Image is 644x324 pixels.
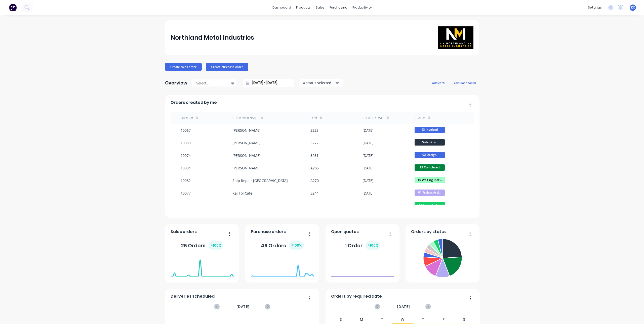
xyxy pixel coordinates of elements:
[181,140,191,146] div: 10089
[397,304,410,309] span: [DATE]
[232,128,261,133] div: [PERSON_NAME]
[9,4,17,11] img: Factory
[181,203,191,208] div: 10086
[331,316,351,323] div: S
[232,116,258,120] div: Customer Name
[310,153,318,158] div: 3231
[232,140,261,146] div: [PERSON_NAME]
[232,178,288,183] div: Ship Repair [GEOGRAPHIC_DATA]
[209,241,223,250] div: + 100 %
[363,178,374,183] div: [DATE]
[392,316,413,323] div: W
[303,80,335,85] div: 4 status selected
[363,140,374,146] div: [DATE]
[433,316,454,323] div: F
[451,79,479,86] button: edit dashboard
[331,229,359,235] span: Open quotes
[165,78,187,88] div: Overview
[366,241,380,250] div: + 100 %
[415,127,445,133] span: 13 Invoiced
[181,128,191,133] div: 10067
[363,191,374,196] div: [DATE]
[232,153,261,158] div: [PERSON_NAME]
[411,229,447,235] span: Orders by status
[206,63,248,71] button: Create purchase order
[585,4,604,11] div: settings
[236,304,250,309] span: [DATE]
[363,116,384,120] div: Created date
[310,203,319,208] div: A273
[415,139,445,146] span: Submitted
[415,152,445,158] span: 02 Design
[310,128,318,133] div: 3223
[294,4,313,11] div: products
[413,316,433,323] div: T
[631,5,635,10] span: KC
[300,79,343,87] button: 4 status selected
[438,26,473,49] img: Northland Metal Industries
[363,128,374,133] div: [DATE]
[429,79,448,86] button: add card
[270,4,294,11] a: dashboard
[261,241,304,250] div: 46 Orders
[345,241,380,250] div: 1 Order
[350,4,374,11] div: productivity
[181,116,193,120] div: Order #
[415,190,445,196] span: 01 Project Assi...
[454,316,474,323] div: S
[232,191,252,196] div: Kai Toi Cafe
[363,165,374,171] div: [DATE]
[251,229,286,235] span: Purchase orders
[310,165,319,171] div: A265
[372,316,392,323] div: T
[181,165,191,171] div: 10084
[181,241,223,250] div: 26 Orders
[171,229,197,235] span: Sales orders
[181,191,191,196] div: 10077
[165,63,202,71] button: Create sales order
[181,178,191,183] div: 10082
[415,177,445,183] span: 10 Waiting Inst...
[171,33,254,43] div: Northland Metal Industries
[310,178,319,183] div: A270
[313,4,327,11] div: sales
[310,191,318,196] div: 3244
[310,140,318,146] div: 3272
[363,203,374,208] div: [DATE]
[232,203,267,208] div: [GEOGRAPHIC_DATA]
[351,316,372,323] div: M
[363,153,374,158] div: [DATE]
[181,153,191,158] div: 10074
[232,165,261,171] div: [PERSON_NAME]
[415,164,445,171] span: 12 Completed
[415,202,445,208] span: 11 Inst. / Delv...
[327,4,350,11] div: purchasing
[171,100,217,106] span: Orders created by me
[415,116,426,120] div: status
[310,116,317,120] div: PO #
[289,241,304,250] div: + 100 %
